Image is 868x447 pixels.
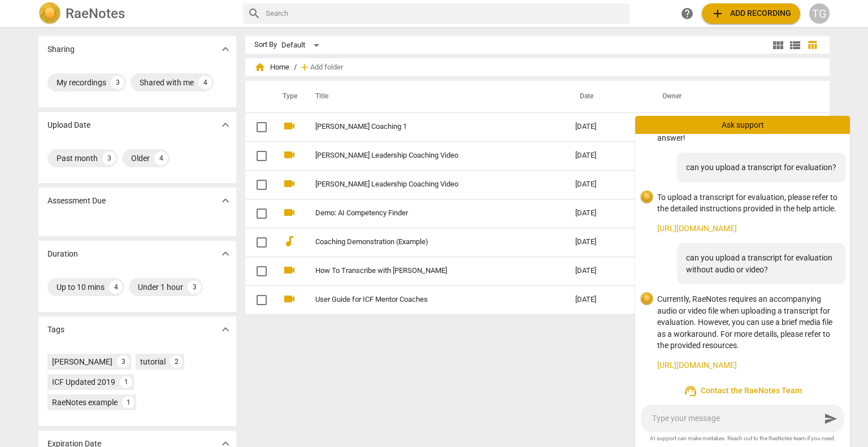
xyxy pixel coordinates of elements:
[219,323,232,336] span: expand_more
[283,148,296,162] span: videocam
[140,77,194,88] div: Shared with me
[283,235,296,248] span: audiotrack
[788,38,802,52] span: view_list
[787,37,804,54] button: List view
[217,116,234,133] button: Show more
[566,257,649,285] td: [DATE]
[770,37,787,54] button: Tile view
[315,209,535,218] a: Demo: AI Competency Finder
[120,376,132,388] div: 1
[283,119,296,133] span: videocam
[131,153,150,164] div: Older
[140,356,166,367] div: tutorial
[644,384,841,398] span: Contact the RaeNotes Team
[198,76,212,89] div: 4
[283,177,296,190] span: videocam
[315,123,535,131] a: [PERSON_NAME] Coaching 1
[315,296,535,304] a: User Guide for ICF Mentor Coaches
[281,36,323,54] div: Default
[566,285,649,314] td: [DATE]
[315,180,535,189] a: [PERSON_NAME] Leadership Coaching Video
[302,81,566,112] th: Title
[38,2,234,25] a: LogoRaeNotes
[566,170,649,199] td: [DATE]
[294,63,297,72] span: /
[217,245,234,262] button: Show more
[66,6,125,21] h2: RaeNotes
[657,359,841,371] a: [URL][DOMAIN_NAME]
[635,380,850,402] button: Contact the RaeNotes Team
[657,293,841,351] p: Currently, RaeNotes requires an accompanying audio or video file when uploading a transcript for ...
[677,243,845,284] div: can you upload a transcript for evaluation without audio or video?
[47,44,75,55] p: Sharing
[219,118,232,132] span: expand_more
[310,63,343,72] span: Add folder
[649,81,805,112] th: Owner
[640,190,653,204] img: 07265d9b138777cce26606498f17c26b.svg
[566,199,649,228] td: [DATE]
[109,280,123,294] div: 4
[804,37,821,54] button: Table view
[219,194,232,207] span: expand_more
[283,263,296,277] span: videocam
[824,412,837,426] span: send
[315,151,535,160] a: [PERSON_NAME] Leadership Coaching Video
[52,356,112,367] div: [PERSON_NAME]
[283,206,296,219] span: videocam
[657,192,841,215] p: To upload a transcript for evaluation, please refer to the detailed instructions provided in the ...
[217,321,234,338] button: Show more
[677,153,845,183] div: can you upload a transcript for evaluation?
[809,3,830,24] button: TG
[566,141,649,170] td: [DATE]
[47,324,64,336] p: Tags
[52,397,118,408] div: RaeNotes example
[57,77,106,88] div: My recordings
[680,7,694,20] span: help
[771,38,785,52] span: view_module
[117,355,129,368] div: 3
[644,435,841,442] span: AI support can make mistakes. Reach out to the RaeNotes team if you need.
[219,42,232,56] span: expand_more
[248,7,261,20] span: search
[821,409,841,429] button: Send
[684,384,697,398] span: support_agent
[254,62,289,73] span: Home
[283,292,296,306] span: videocam
[254,62,266,73] span: home
[122,396,134,409] div: 1
[52,376,115,388] div: ICF Updated 2019
[254,41,277,49] div: Sort By
[315,238,535,246] a: Coaching Demonstration (Example)
[57,281,105,293] div: Up to 10 mins
[711,7,724,20] span: add
[217,41,234,58] button: Show more
[566,228,649,257] td: [DATE]
[677,3,697,24] a: Help
[566,112,649,141] td: [DATE]
[47,248,78,260] p: Duration
[47,195,106,207] p: Assessment Due
[315,267,535,275] a: How To Transcribe with [PERSON_NAME]
[47,119,90,131] p: Upload Date
[635,116,850,134] div: Ask support
[266,5,625,23] input: Search
[38,2,61,25] img: Logo
[640,292,653,306] img: 07265d9b138777cce26606498f17c26b.svg
[102,151,116,165] div: 3
[807,40,818,50] span: table_chart
[274,81,302,112] th: Type
[154,151,168,165] div: 4
[57,153,98,164] div: Past month
[711,7,791,20] span: Add recording
[566,81,649,112] th: Date
[702,3,800,24] button: Upload
[188,280,201,294] div: 3
[138,281,183,293] div: Under 1 hour
[217,192,234,209] button: Show more
[657,223,841,235] a: [URL][DOMAIN_NAME]
[111,76,124,89] div: 3
[219,247,232,261] span: expand_more
[299,62,310,73] span: add
[170,355,183,368] div: 2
